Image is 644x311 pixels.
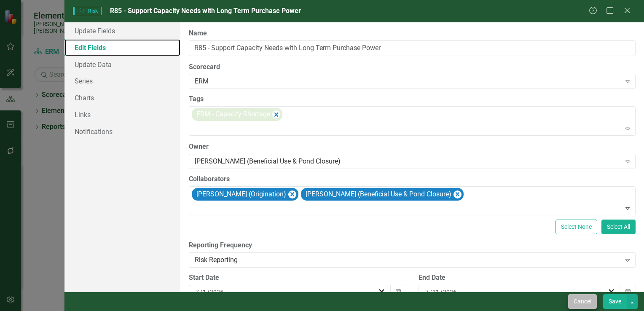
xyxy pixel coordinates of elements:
a: Notifications [64,123,180,140]
div: [PERSON_NAME] (Beneficial Use & Pond Closure) [195,156,621,166]
div: Remove Glenda Horne (Origination) [288,190,296,198]
button: Cancel [568,294,597,309]
label: Reporting Frequency [189,241,636,250]
span: / [429,288,432,296]
button: Select None [555,220,597,234]
div: Remove Brad Lundy (Beneficial Use & Pond Closure) [453,190,462,198]
div: ERM [195,77,621,86]
span: / [440,288,443,296]
a: Update Fields [64,22,180,39]
label: Scorecard [189,62,636,72]
div: Start Date [189,273,406,283]
label: Tags [189,94,636,104]
span: ERM - Capacity Shortage [196,110,270,118]
span: Risk [73,7,102,15]
span: R85 - Support Capacity Needs with Long Term Purchase Power [110,7,301,15]
button: Select All [601,220,636,234]
a: Series [64,72,180,89]
div: [PERSON_NAME] (Beneficial Use & Pond Closure) [303,188,453,201]
div: End Date [419,273,636,283]
div: [PERSON_NAME] (Origination) [194,188,287,201]
span: / [207,288,209,296]
a: Charts [64,89,180,106]
a: Links [64,106,180,123]
input: Risk Name [189,40,636,56]
button: Save [603,294,627,309]
a: Update Data [64,56,180,73]
label: Collaborators [189,174,636,184]
label: Name [189,29,636,38]
span: / [200,288,202,296]
label: Owner [189,142,636,152]
a: Edit Fields [64,39,180,56]
div: Risk Reporting [195,255,621,265]
div: Remove [object Object] [272,110,280,118]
